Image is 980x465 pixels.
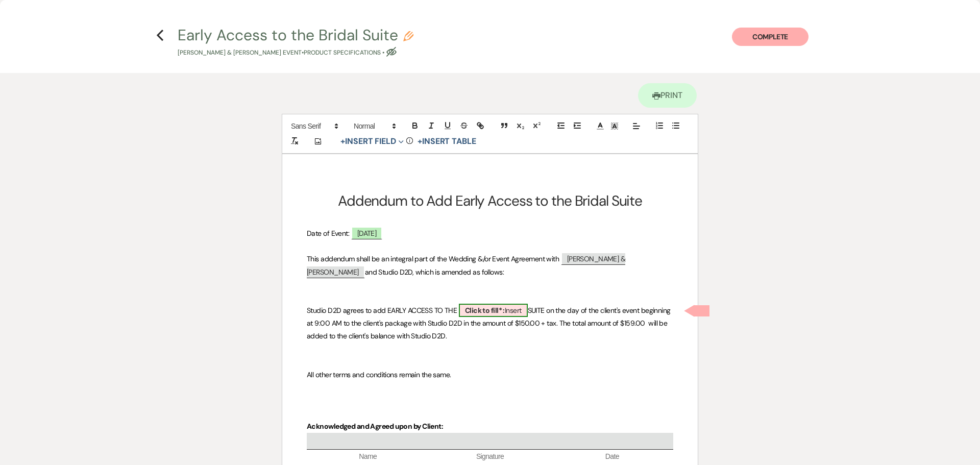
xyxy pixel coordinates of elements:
button: Early Access to the Bridal Suite[PERSON_NAME] & [PERSON_NAME] Event•Product Specifications • [178,28,413,58]
span: Signature [429,452,551,462]
strong: Acknowledged and Agreed upon by Client: [307,422,443,431]
p: [PERSON_NAME] & [PERSON_NAME] Event • Product Specifications • [178,48,413,58]
a: Print [638,83,697,108]
button: Insert Field [337,135,407,148]
span: and Studio D2D, which is amended as follows: [365,267,504,277]
span: Name [307,452,429,462]
h1: Addendum to Add Early Access to the Bridal Suite [307,188,673,214]
span: All other terms and conditions remain the same. [307,370,451,379]
span: Date [551,452,673,462]
b: Click to fill* : [465,306,505,315]
span: [PERSON_NAME] & [PERSON_NAME] [307,252,625,278]
span: Header Formats [349,120,399,132]
span: + [340,137,345,145]
span: + [418,137,422,145]
span: [DATE] [351,227,383,239]
button: Complete [732,28,808,46]
span: Studio D2D agrees to add EARLY ACCESS TO THE [307,306,457,315]
span: Alignment [629,120,644,132]
span: Text Background Color [607,120,622,132]
span: Text Color [593,120,607,132]
span: Date of Event: [307,229,349,238]
button: +Insert Table [414,135,480,148]
span: Insert [459,304,528,317]
span: SUITE on the day of the client's event beginning at 9:00 AM to the client's package with Studio D... [307,306,672,340]
span: This addendum shall be an integral part of the Wedding &/or Event Agreement with [307,254,559,263]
